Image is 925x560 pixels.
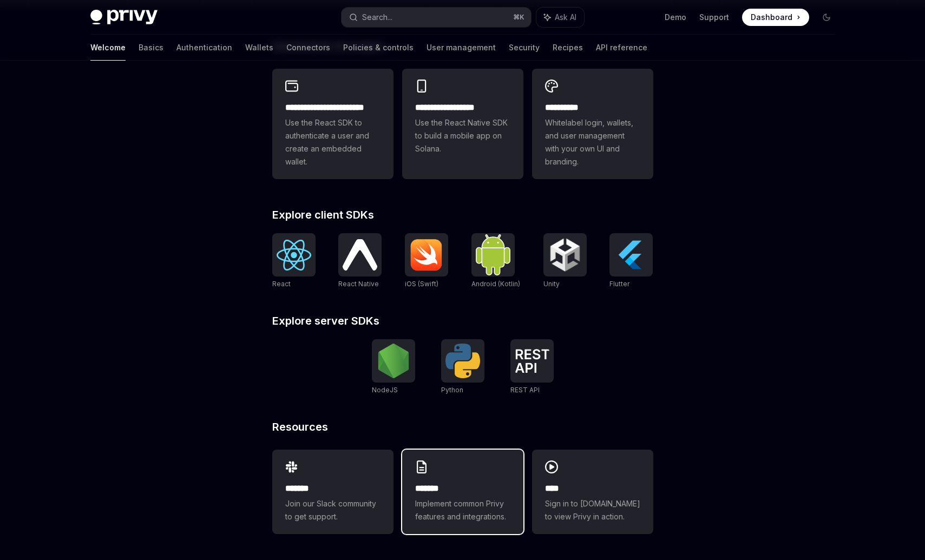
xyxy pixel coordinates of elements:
[376,344,411,378] img: NodeJS
[614,238,648,272] img: Flutter
[277,240,311,271] img: React
[338,233,382,289] a: React NativeReact Native
[510,339,554,396] a: REST APIREST API
[665,12,686,23] a: Demo
[372,339,415,396] a: NodeJSNodeJS
[818,9,835,26] button: Toggle dark mode
[90,35,126,61] a: Welcome
[609,280,629,288] span: Flutter
[532,69,653,179] a: **** *****Whitelabel login, wallets, and user management with your own UI and branding.
[751,12,792,23] span: Dashboard
[343,239,377,270] img: React Native
[90,10,158,25] img: dark logo
[415,497,510,523] span: Implement common Privy features and integrations.
[596,35,647,61] a: API reference
[405,280,438,288] span: iOS (Swift)
[536,8,584,27] button: Ask AI
[245,35,273,61] a: Wallets
[402,69,523,179] a: **** **** **** ***Use the React Native SDK to build a mobile app on Solana.
[285,116,381,168] span: Use the React SDK to authenticate a user and create an embedded wallet.
[415,116,510,155] span: Use the React Native SDK to build a mobile app on Solana.
[441,386,463,394] span: Python
[405,233,448,289] a: iOS (Swift)iOS (Swift)
[543,233,587,289] a: UnityUnity
[272,421,328,432] span: Resources
[510,386,540,394] span: REST API
[553,35,583,61] a: Recipes
[532,450,653,534] a: ****Sign in to [DOMAIN_NAME] to view Privy in action.
[372,386,398,394] span: NodeJS
[699,12,729,23] a: Support
[272,315,379,326] span: Explore server SDKs
[409,239,444,271] img: iOS (Swift)
[402,450,523,534] a: **** **Implement common Privy features and integrations.
[362,11,392,24] div: Search...
[176,35,232,61] a: Authentication
[272,233,316,289] a: ReactReact
[272,209,374,220] span: Explore client SDKs
[139,35,163,61] a: Basics
[513,13,524,22] span: ⌘ K
[545,497,640,523] span: Sign in to [DOMAIN_NAME] to view Privy in action.
[427,35,496,61] a: User management
[343,35,414,61] a: Policies & controls
[555,12,576,23] span: Ask AI
[509,35,540,61] a: Security
[471,233,520,289] a: Android (Kotlin)Android (Kotlin)
[338,280,379,288] span: React Native
[272,280,291,288] span: React
[476,234,510,275] img: Android (Kotlin)
[548,238,582,272] img: Unity
[285,497,381,523] span: Join our Slack community to get support.
[441,339,484,396] a: PythonPython
[286,35,330,61] a: Connectors
[543,280,560,288] span: Unity
[609,233,653,289] a: FlutterFlutter
[272,450,393,534] a: **** **Join our Slack community to get support.
[445,344,480,378] img: Python
[471,280,520,288] span: Android (Kotlin)
[742,9,809,26] a: Dashboard
[342,8,531,27] button: Search...⌘K
[515,349,549,373] img: REST API
[545,116,640,168] span: Whitelabel login, wallets, and user management with your own UI and branding.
